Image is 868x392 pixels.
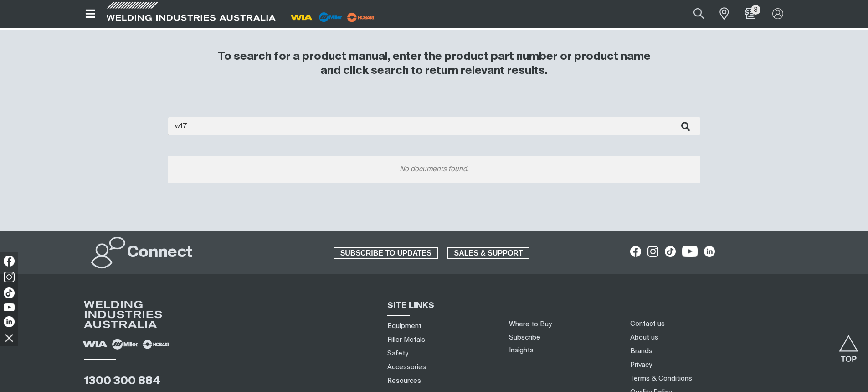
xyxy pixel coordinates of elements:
[4,287,15,298] img: TikTok
[387,376,421,386] a: Resources
[214,50,655,78] h3: To search for a product manual, enter the product part number or product name and click search to...
[168,156,700,183] div: No documents found.
[387,302,434,310] span: SITE LINKS
[387,349,408,358] a: Safety
[672,4,714,24] input: Product name or item number...
[168,117,700,135] input: Enter search...
[4,272,15,282] img: Instagram
[84,376,160,387] a: 1300 300 884
[448,247,529,259] span: SALES & SUPPORT
[630,333,658,342] a: About us
[334,247,437,259] span: SUBSCRIBE TO UPDATES
[344,10,378,24] img: miller
[4,316,15,327] img: LinkedIn
[509,347,534,354] a: Insights
[630,360,652,370] a: Privacy
[334,247,438,259] a: SUBSCRIBE TO UPDATES
[387,362,426,372] a: Accessories
[683,4,714,24] button: Search products
[838,335,859,355] button: Scroll to top
[509,321,552,328] a: Where to Buy
[384,319,498,387] nav: Sitemap
[630,374,692,383] a: Terms & Conditions
[4,303,15,311] img: YouTube
[127,243,193,263] h2: Connect
[630,319,665,329] a: Contact us
[4,256,15,267] img: Facebook
[387,321,421,331] a: Equipment
[630,346,652,356] a: Brands
[387,335,425,345] a: Filler Metals
[344,14,378,21] a: miller
[447,247,530,259] a: SALES & SUPPORT
[1,330,17,345] img: hide socials
[509,334,540,341] a: Subscribe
